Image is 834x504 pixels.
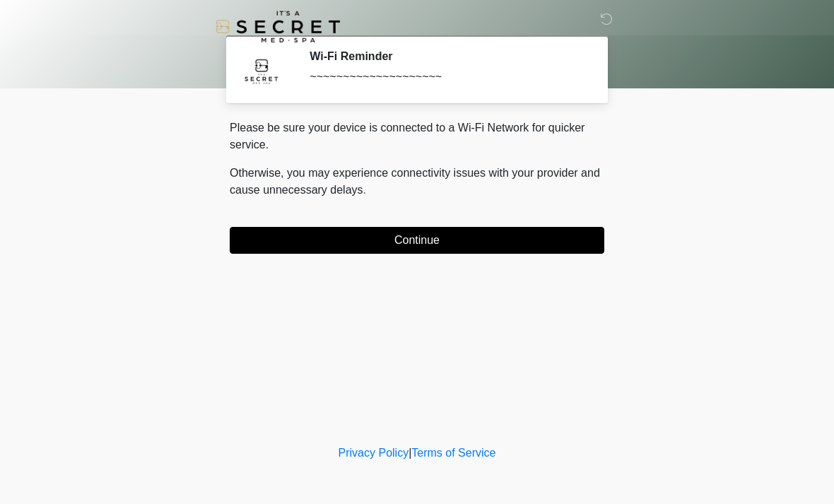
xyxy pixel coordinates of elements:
a: Privacy Policy [339,447,409,459]
p: Otherwise, you may experience connectivity issues with your provider and cause unnecessary delays [230,165,604,199]
button: Continue [230,227,604,254]
a: Terms of Service [411,447,495,459]
a: | [409,447,411,459]
img: Agent Avatar [240,49,283,92]
h2: Wi-Fi Reminder [310,49,583,63]
span: . [363,184,366,196]
img: It's A Secret Med Spa Logo [216,11,340,42]
div: ~~~~~~~~~~~~~~~~~~~~ [310,69,583,86]
p: Please be sure your device is connected to a Wi-Fi Network for quicker service. [230,119,604,153]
